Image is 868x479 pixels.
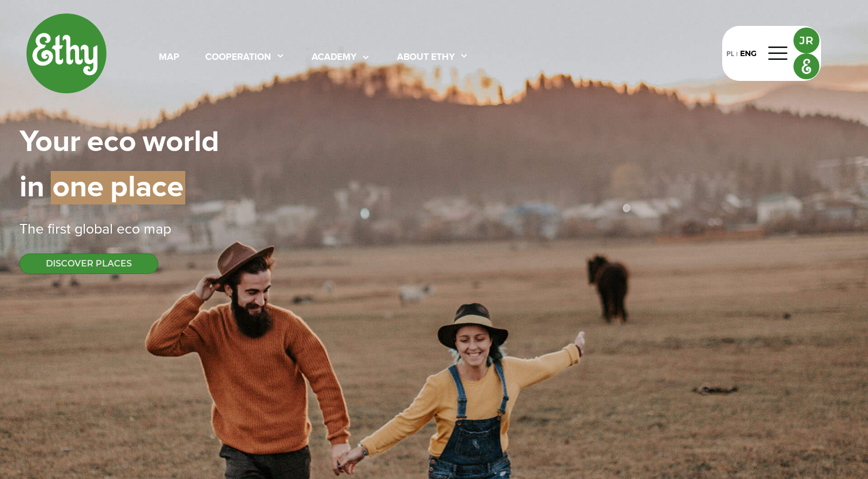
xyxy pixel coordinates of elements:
div: PL [726,47,734,59]
button: JR [793,28,819,53]
div: | [734,50,740,59]
div: academy [312,51,356,65]
span: in [19,173,44,203]
span: | [80,127,87,158]
div: The first global eco map [19,219,849,241]
span: world [143,127,219,158]
div: ENG [740,48,757,59]
span: | [44,173,51,203]
span: one [51,171,104,204]
span: Your [19,127,80,158]
div: About ethy [397,51,455,65]
button: DISCOVER PLACES [19,254,158,274]
span: | [136,127,143,158]
div: cooperation [205,51,271,65]
img: logo_e.png [794,54,819,79]
span: place [110,171,185,204]
img: ethy-logo [26,13,107,94]
div: map [159,51,179,65]
span: | [104,171,110,204]
span: eco [87,127,136,158]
